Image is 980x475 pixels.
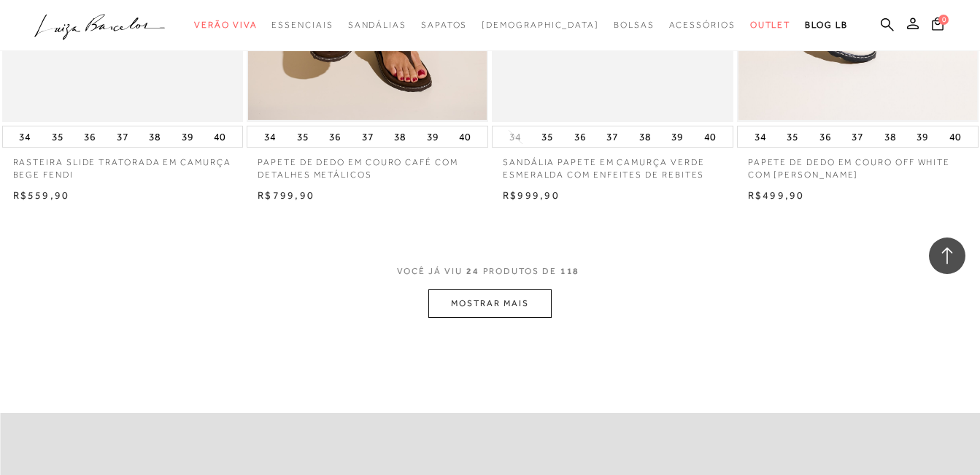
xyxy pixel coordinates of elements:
button: 36 [570,126,590,147]
a: categoryNavScreenReaderText [614,12,655,39]
button: 37 [358,126,378,147]
span: VOCÊ JÁ VIU PRODUTOS DE [397,266,584,276]
span: Essenciais [271,20,333,30]
button: 40 [455,126,475,147]
button: 37 [847,126,868,147]
span: 0 [938,15,949,25]
a: categoryNavScreenReaderText [348,12,406,39]
span: R$999,90 [503,189,560,201]
button: 36 [815,126,836,147]
span: Acessórios [669,20,736,30]
span: Sapatos [421,20,467,30]
button: 39 [912,126,933,147]
span: [DEMOGRAPHIC_DATA] [482,20,599,30]
button: 37 [602,126,622,147]
button: 34 [260,126,280,147]
button: 35 [537,126,557,147]
button: 39 [177,126,198,147]
a: categoryNavScreenReaderText [421,12,467,39]
a: PAPETE DE DEDO EM COURO OFF WHITE COM [PERSON_NAME] [737,148,979,181]
button: 38 [390,126,410,147]
button: 38 [880,126,900,147]
span: Verão Viva [194,20,257,30]
button: 40 [945,126,965,147]
button: MOSTRAR MAIS [428,289,551,318]
span: R$499,90 [748,189,805,201]
button: 35 [293,126,313,147]
span: R$799,90 [258,189,315,201]
button: 34 [15,126,35,147]
a: categoryNavScreenReaderText [271,12,333,39]
button: 36 [80,126,100,147]
span: R$559,90 [13,189,70,201]
a: noSubCategoriesText [482,12,599,39]
button: 35 [47,126,68,147]
button: 0 [927,16,948,36]
button: 39 [423,126,443,147]
a: PAPETE DE DEDO EM COURO CAFÉ COM DETALHES METÁLICOS [247,148,488,181]
button: 34 [750,126,771,147]
button: 38 [144,126,165,147]
span: Outlet [750,20,791,30]
span: Sandálias [348,20,406,30]
a: BLOG LB [805,12,847,39]
button: 34 [505,130,525,144]
button: 40 [209,126,230,147]
a: categoryNavScreenReaderText [750,12,791,39]
span: Bolsas [614,20,655,30]
button: 35 [782,126,803,147]
button: 39 [667,126,687,147]
button: 36 [325,126,345,147]
a: SANDÁLIA PAPETE EM CAMURÇA VERDE ESMERALDA COM ENFEITES DE REBITES [492,148,733,181]
span: 118 [560,266,580,276]
button: 37 [112,126,133,147]
a: categoryNavScreenReaderText [669,12,736,39]
a: categoryNavScreenReaderText [194,12,257,39]
button: 40 [700,126,720,147]
span: 24 [466,266,479,276]
span: BLOG LB [805,20,847,30]
button: 38 [635,126,655,147]
a: RASTEIRA SLIDE TRATORADA EM CAMURÇA BEGE FENDI [2,148,244,181]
